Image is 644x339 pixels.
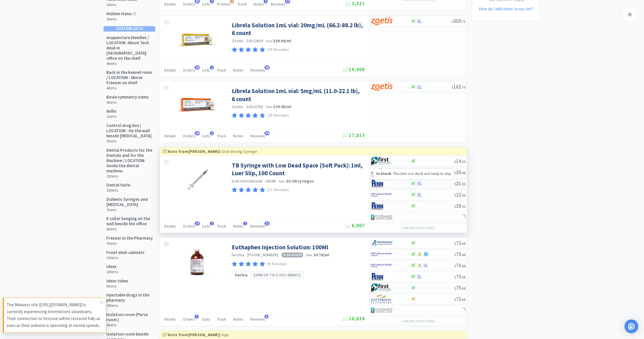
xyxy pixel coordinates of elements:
[454,191,465,198] span: 22
[232,178,262,184] span: Exel International
[179,87,216,124] img: cfadf6cf403d4052b3374f85ba883fad_402336.jpeg
[452,85,453,89] span: $
[342,315,365,322] span: 10,638
[106,17,136,22] h6: 3 items
[106,208,153,212] h6: 7 items
[267,187,289,193] p: (11 Reviews)
[180,161,215,199] img: cbfee6d5a19c4018a06b026fd1908b04_330734.png
[246,104,263,109] span: 10022788
[106,139,153,144] h6: 9 items
[233,68,244,73] span: Notes
[345,222,365,229] span: 6,907
[217,224,226,229] span: Track
[164,1,176,7] span: Details
[179,243,216,281] img: 89a85d9748a94b56b621f0cca8f17483_377140.jpeg
[183,1,195,7] span: Orders
[106,250,145,255] h5: Front desk cabinets
[183,68,195,73] span: Orders
[106,70,153,85] h5: Back in the kennel room / LOCATION : Above Freezer on shelf
[235,272,248,278] span: Dechra
[168,149,221,154] strong: Note from [PERSON_NAME] :
[247,252,279,257] span: [PHONE_NUMBER]
[106,100,149,105] h6: 4 items
[266,39,272,43] span: from
[106,256,145,260] h6: 10 items
[273,38,291,43] strong: $50.96 / ml
[106,236,153,241] h5: Freezer in the Pharmacy
[103,26,155,31] div: Custom Lists
[452,18,465,24] span: 305
[217,133,226,138] span: Track
[106,109,116,114] h5: bulbs
[454,180,465,187] span: 21
[286,178,314,184] strong: $0.20 / syringes
[183,133,195,138] span: Orders
[454,203,465,209] span: 39
[183,224,195,229] span: Orders
[264,221,270,226] span: 11
[106,241,153,246] h6: 7 items
[106,3,137,7] h6: 1 items
[624,319,638,333] div: Open Intercom Messenger
[376,172,451,176] p: - This item is in stock and ready to ship
[461,241,465,246] span: . 68
[371,190,392,199] img: f6b2451649754179b5b4e0c70c3f7cb0_2.png
[273,104,291,109] strong: $30.45 / ml
[371,17,392,25] img: a673e5ab4e5e497494167fe422e9a3ab.png
[454,241,456,246] span: $
[454,169,465,176] span: 20
[371,179,392,188] img: e1133ece90fa4a959c5ae41b0808c578_9.png
[279,179,285,183] span: from
[106,227,153,232] h6: 8 items
[168,332,221,337] strong: Note from [PERSON_NAME] :
[233,133,244,138] span: Notes
[217,68,226,73] span: Track
[313,252,329,257] strong: $0.76 / ml
[454,171,456,175] span: $
[342,132,365,138] span: 17,817
[454,240,465,246] span: 75
[106,292,153,303] h5: Injectable drugs in the pharmacy
[263,178,264,184] span: ·
[106,86,153,90] h6: 4 items
[106,114,116,119] h6: 1 items
[266,105,272,109] span: from
[163,148,464,155] div: Oral dosing Syringe
[250,68,265,73] span: Reviews
[163,332,464,338] div: App
[106,323,153,328] h6: 4 items
[267,113,289,119] p: (39 Reviews)
[164,224,176,229] span: Details
[244,38,246,43] span: ·
[106,197,153,207] h5: Diabetic Syringes and [MEDICAL_DATA]
[371,284,392,292] img: 67d67680309e4a0bb49a5ff0391dcc42_6.png
[7,301,100,329] p: The Midwest site ([URL][DOMAIN_NAME]) is currently experiencing intermittent slowdowns. Their con...
[461,85,465,89] span: . 70
[279,252,280,257] span: ·
[264,66,270,70] span: 39
[106,182,130,188] h5: Dental Suite
[106,11,136,16] h5: Hidden Items
[271,1,285,7] span: Reviews
[210,131,214,135] span: 1
[202,224,210,229] span: Lists
[232,104,244,109] a: Zoetis
[371,239,392,247] img: 7915dbd3f8974342a4dc3feb8efc1740_58.png
[265,178,276,184] span: 26048
[106,61,153,66] h6: 4 items
[454,296,465,302] span: 75
[232,38,244,43] a: Zoetis
[452,83,465,90] span: 182
[454,158,465,164] span: 14
[264,315,269,319] span: 6
[232,252,244,257] a: Dechra
[461,159,465,164] span: . 39
[250,133,265,138] span: Reviews
[250,317,265,322] span: Reviews
[371,202,392,210] img: e1133ece90fa4a959c5ae41b0808c578_9.png
[454,159,456,164] span: $
[454,204,456,209] span: $
[398,317,438,325] button: +4more suppliers
[371,250,392,259] img: f6b2451649754179b5b4e0c70c3f7cb0_2.png
[371,306,392,315] img: 4dd14cff54a648ac9e977f0c5da9bc2e_5.png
